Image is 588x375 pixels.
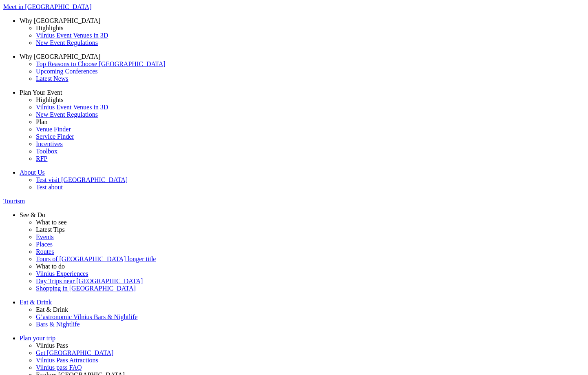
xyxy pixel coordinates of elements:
a: Places [36,241,585,248]
span: New Event Regulations [36,111,98,118]
a: Service Finder [36,133,585,140]
a: Routes [36,248,585,255]
span: Bars & Nightlife [36,321,80,328]
span: Routes [36,248,54,255]
span: Tours of [GEOGRAPHIC_DATA] longer title [36,255,156,262]
span: G’astronomic Vilnius Bars & Nightlife [36,313,137,320]
span: Vilnius Event Venues in 3D [36,32,108,39]
a: Vilnius Pass Attractions [36,357,585,364]
a: G’astronomic Vilnius Bars & Nightlife [36,313,585,321]
a: Latest News [36,75,585,82]
a: Vilnius pass FAQ [36,364,585,371]
a: Tours of [GEOGRAPHIC_DATA] longer title [36,255,585,263]
span: Vilnius Event Venues in 3D [36,104,108,111]
a: Venue Finder [36,126,585,133]
a: Eat & Drink [20,299,585,306]
span: New Event Regulations [36,39,98,46]
a: Test visit [GEOGRAPHIC_DATA] [36,176,585,184]
span: Eat & Drink [20,299,52,306]
span: What to see [36,219,67,226]
a: Toolbox [36,148,585,155]
a: RFP [36,155,585,162]
a: New Event Regulations [36,111,585,118]
a: Vilnius Event Venues in 3D [36,32,585,39]
a: Vilnius Event Venues in 3D [36,104,585,111]
span: Eat & Drink [36,306,68,313]
a: Upcoming Conferences [36,68,585,75]
a: Bars & Nightlife [36,321,585,328]
span: Events [36,233,54,240]
span: Day Trips near [GEOGRAPHIC_DATA] [36,277,143,284]
a: Vilnius Experiences [36,270,585,277]
span: Highlights [36,24,64,31]
a: Meet in [GEOGRAPHIC_DATA] [3,3,585,11]
span: Incentives [36,140,63,147]
span: What to do [36,263,65,270]
span: Service Finder [36,133,74,140]
a: About Us [20,169,585,176]
a: Events [36,233,585,241]
span: Latest Tips [36,226,65,233]
span: Vilnius pass FAQ [36,364,82,371]
a: Get [GEOGRAPHIC_DATA] [36,349,585,357]
span: Vilnius Experiences [36,270,88,277]
span: Places [36,241,53,248]
a: Shopping in [GEOGRAPHIC_DATA] [36,285,585,292]
span: Plan [36,118,47,125]
a: Plan your trip [20,335,585,342]
a: New Event Regulations [36,39,585,47]
span: Plan Your Event [20,89,62,96]
span: Toolbox [36,148,57,155]
span: Meet in [GEOGRAPHIC_DATA] [3,3,91,10]
span: About Us [20,169,45,176]
span: Vilnius Pass Attractions [36,357,98,364]
a: Test about [36,184,585,191]
span: Shopping in [GEOGRAPHIC_DATA] [36,285,136,292]
span: See & Do [20,211,45,218]
span: Tourism [3,197,25,204]
span: RFP [36,155,47,162]
span: Plan your trip [20,335,55,342]
span: Get [GEOGRAPHIC_DATA] [36,349,113,356]
a: Tourism [3,197,585,205]
a: Top Reasons to Choose [GEOGRAPHIC_DATA] [36,60,585,68]
span: Why [GEOGRAPHIC_DATA] [20,53,100,60]
span: Venue Finder [36,126,71,133]
span: Highlights [36,96,64,103]
span: Vilnius Pass [36,342,68,349]
a: Incentives [36,140,585,148]
a: Day Trips near [GEOGRAPHIC_DATA] [36,277,585,285]
span: Why [GEOGRAPHIC_DATA] [20,17,100,24]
